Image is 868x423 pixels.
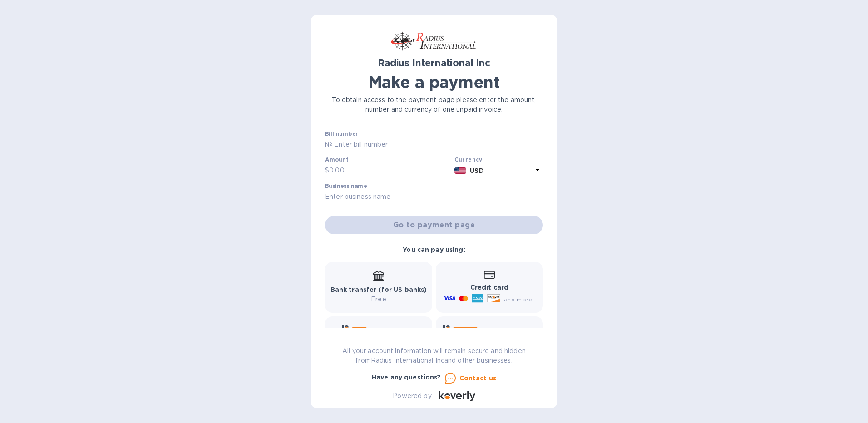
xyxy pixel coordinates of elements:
[325,183,367,189] label: Business name
[459,374,497,382] u: Contact us
[325,73,543,92] h1: Make a payment
[325,157,348,163] label: Amount
[372,374,441,381] b: Have any questions?
[325,166,329,175] p: $
[470,167,483,174] b: USD
[325,95,543,114] p: To obtain access to the payment page please enter the amount, number and currency of one unpaid i...
[325,346,543,365] p: All your account information will remain secure and hidden from Radius International Inc and othe...
[330,295,427,304] p: Free
[325,190,543,204] input: Enter business name
[393,391,431,401] p: Powered by
[329,164,451,177] input: 0.00
[454,156,483,163] b: Currency
[330,286,427,293] b: Bank transfer (for US banks)
[454,167,467,174] img: USD
[470,284,508,291] b: Credit card
[378,57,490,69] b: Radius International Inc
[403,246,465,253] b: You can pay using:
[325,140,332,149] p: №
[325,131,358,137] label: Bill number
[332,138,543,152] input: Enter bill number
[455,328,476,334] b: Wallet
[504,296,537,303] span: and more...
[354,328,365,334] b: Pay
